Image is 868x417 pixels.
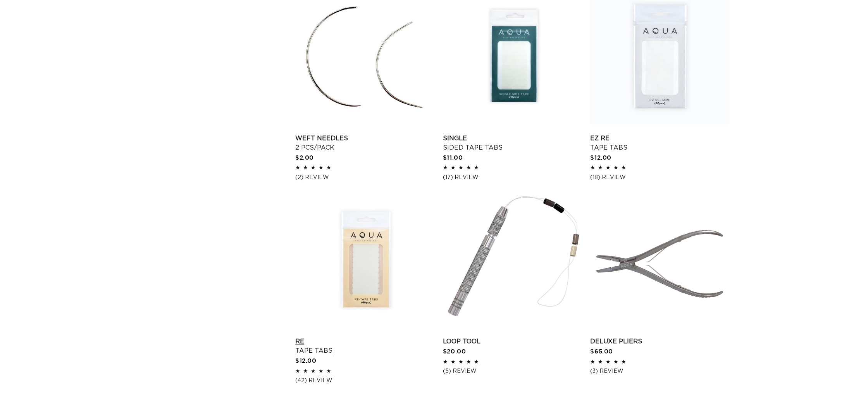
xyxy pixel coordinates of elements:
a: EZ Re Tape Tabs [590,134,730,152]
a: Deluxe Pliers [590,337,730,346]
a: Loop Tool [443,337,583,346]
a: Weft Needles 2 pcs/pack [295,134,435,152]
a: Re Tape Tabs [295,337,435,355]
a: Single Sided Tape Tabs [443,134,583,152]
